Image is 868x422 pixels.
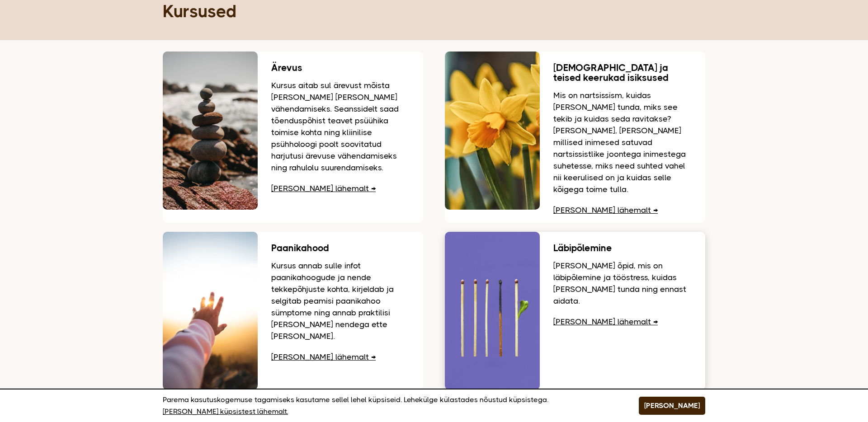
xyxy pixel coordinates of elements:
[163,406,288,417] a: [PERSON_NAME] küpsistest lähemalt.
[553,243,692,253] h3: Läbipõlemine
[639,397,705,415] button: [PERSON_NAME]
[163,394,616,417] p: Parema kasutuskogemuse tagamiseks kasutame sellel lehel küpsiseid. Lehekülge külastades nõustud k...
[445,52,540,210] img: Nartsissid
[553,206,658,215] a: [PERSON_NAME] lähemalt
[271,243,410,253] h3: Paanikahood
[445,232,540,390] img: Viis tikku, üks põlenud
[553,63,692,83] h3: [DEMOGRAPHIC_DATA] ja teised keerukad isiksused
[553,317,658,326] a: [PERSON_NAME] lähemalt
[163,0,705,22] h1: Kursused
[271,80,410,173] p: Kursus aitab sul ärevust mõista [PERSON_NAME] [PERSON_NAME] vähendamiseks. Seanssidelt saad tõend...
[553,260,692,307] p: [PERSON_NAME] õpid, mis on läbipõlemine ja tööstress, kuidas [PERSON_NAME] tunda ning ennast aidata.
[553,89,692,195] p: Mis on nartsissism, kuidas [PERSON_NAME] tunda, miks see tekib ja kuidas seda ravitakse? [PERSON_...
[163,52,258,210] img: Rannas teineteise peale hoolikalt laotud kivid, mis hoiavad tasakaalu
[271,63,410,73] h3: Ärevus
[271,352,376,361] a: [PERSON_NAME] lähemalt
[271,260,410,342] p: Kursus annab sulle infot paanikahoogude ja nende tekkepõhjuste kohta, kirjeldab ja selgitab peami...
[271,184,376,193] a: [PERSON_NAME] lähemalt
[163,232,258,390] img: Käsi suunatud loojuva päikse suunas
